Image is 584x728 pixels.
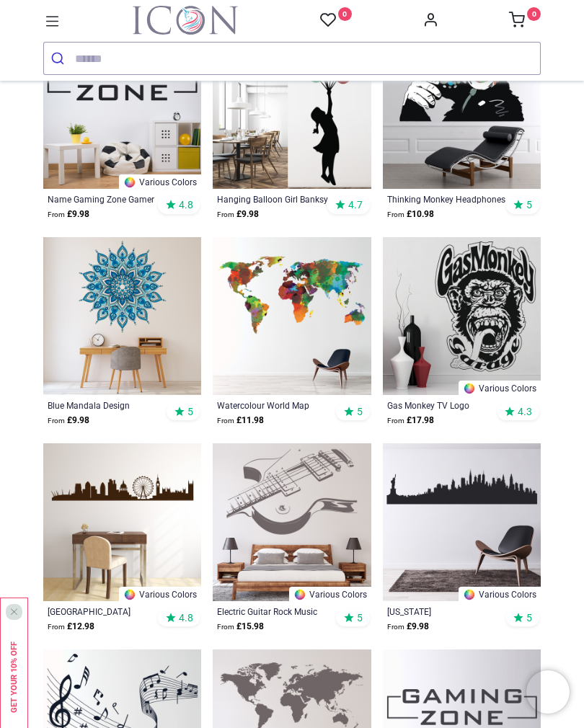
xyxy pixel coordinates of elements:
[526,670,570,714] iframe: Brevo live chat
[383,443,541,601] img: New York USA City Skyline Wall Sticker - Mod8
[526,611,532,624] span: 5
[43,237,201,395] img: Blue Mandala Design Wall Sticker
[463,382,476,395] img: Color Wheel
[357,405,363,418] span: 5
[289,587,371,601] a: Various Colors
[217,399,337,411] a: Watercolour World Map
[123,176,136,189] img: Color Wheel
[213,30,371,188] img: Hanging Balloon Girl Banksy Wall Sticker
[43,30,201,188] img: Personalised Name Gaming Zone Gamer Wall Sticker
[179,198,193,211] span: 4.8
[48,399,167,411] a: Blue Mandala Design
[387,414,434,427] strong: £ 17.98
[348,198,363,211] span: 4.7
[217,193,337,205] a: Hanging Balloon Girl Banksy
[217,417,234,425] span: From
[48,417,65,425] span: From
[387,193,507,205] a: Thinking Monkey Headphones Banksy
[217,414,264,427] strong: £ 11.98
[387,605,507,617] a: [US_STATE] [GEOGRAPHIC_DATA] City Skyline
[463,588,476,601] img: Color Wheel
[43,443,201,601] img: London City Skyline UK Cityscape Wall Sticker
[48,605,167,617] a: [GEOGRAPHIC_DATA] [GEOGRAPHIC_DATA] UK Cityscape
[213,443,371,601] img: Electric Guitar Rock Music Wall Sticker
[48,208,89,221] strong: £ 9.98
[509,16,541,27] a: 0
[44,43,75,74] button: Submit
[338,7,352,21] sup: 0
[387,210,404,218] span: From
[119,587,201,601] a: Various Colors
[387,208,434,221] strong: £ 10.98
[48,193,167,205] a: Name Gaming Zone Gamer
[387,417,404,425] span: From
[48,414,89,427] strong: £ 9.98
[422,16,438,27] a: Account Info
[187,405,193,418] span: 5
[217,620,264,634] strong: £ 15.98
[217,208,259,221] strong: £ 9.98
[119,174,201,189] a: Various Colors
[387,623,404,631] span: From
[179,611,193,624] span: 4.8
[123,588,136,601] img: Color Wheel
[387,399,507,411] a: Gas Monkey TV Logo
[217,210,234,218] span: From
[527,7,541,21] sup: 0
[387,620,429,634] strong: £ 9.98
[48,620,94,634] strong: £ 12.98
[217,623,234,631] span: From
[383,237,541,395] img: Gas Monkey TV Logo Wall Sticker
[357,611,363,624] span: 5
[526,198,532,211] span: 5
[48,623,65,631] span: From
[293,588,306,601] img: Color Wheel
[459,381,541,395] a: Various Colors
[518,405,532,418] span: 4.3
[133,6,238,35] img: Icon Wall Stickers
[213,237,371,395] img: Watercolour World Map Wall Sticker - Mod5
[217,605,337,617] a: Electric Guitar Rock Music
[383,30,541,188] img: Thinking Monkey Headphones Banksy Wall Sticker
[133,6,238,35] a: Logo of Icon Wall Stickers
[459,587,541,601] a: Various Colors
[320,12,352,30] a: 0
[48,210,65,218] span: From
